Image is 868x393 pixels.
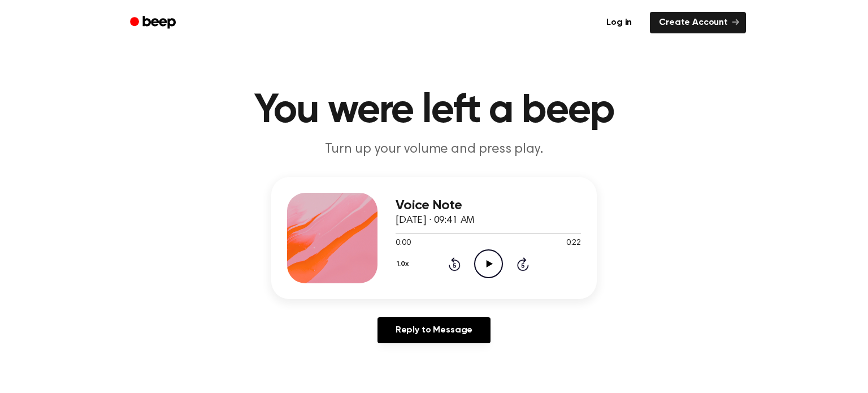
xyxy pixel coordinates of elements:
span: [DATE] · 09:41 AM [396,215,475,226]
span: 0:22 [566,237,581,249]
a: Log in [595,10,643,36]
button: 1.0x [396,254,413,274]
span: 0:00 [396,237,410,249]
a: Create Account [650,12,746,33]
a: Beep [122,12,186,34]
p: Turn up your volume and press play. [217,140,651,159]
a: Reply to Message [377,317,491,343]
h3: Voice Note [396,198,581,213]
h1: You were left a beep [145,90,723,131]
